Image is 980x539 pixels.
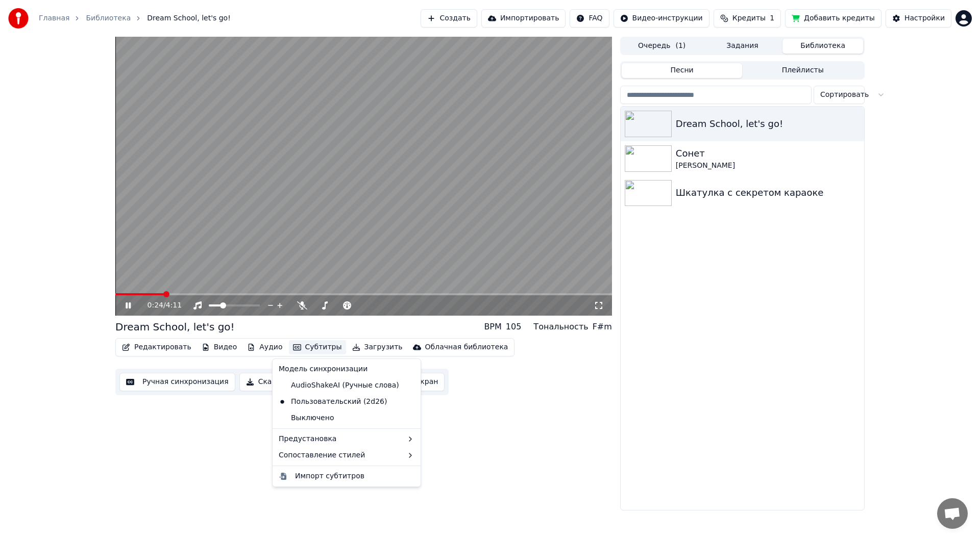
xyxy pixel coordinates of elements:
div: Выключено [275,410,419,426]
div: Тональность [533,321,588,333]
span: Сортировать [820,90,869,100]
a: Библиотека [86,13,131,23]
img: youka [8,8,29,29]
button: Аудио [243,340,286,354]
div: Модель синхронизации [275,361,419,377]
span: Кредиты [732,13,766,23]
span: 0:24 [148,300,163,311]
div: Облачная библиотека [425,342,508,352]
button: Добавить кредиты [785,9,881,28]
button: Видео [198,340,241,354]
button: Субтитры [289,340,346,354]
div: Пользовательский (2d26) [275,394,391,410]
div: F#m [593,321,612,333]
button: Загрузить [348,340,407,354]
button: Песни [622,63,743,78]
div: Dream School, let's go! [676,117,860,131]
div: Настройки [904,13,945,23]
div: Предустановка [275,431,419,447]
div: BPM [484,321,501,333]
button: Создать [421,9,477,28]
span: Dream School, let's go! [147,13,231,23]
button: Кредиты1 [714,9,781,28]
span: 4:11 [166,300,182,311]
button: Скачать видео [239,373,321,391]
span: 1 [770,13,774,23]
button: Задания [702,39,783,54]
div: Импорт субтитров [295,471,364,481]
button: Плейлисты [742,63,863,78]
div: Сопоставление стилей [275,447,419,464]
div: [PERSON_NAME] [676,161,860,171]
div: / [148,300,172,311]
nav: breadcrumb [39,13,231,23]
button: Настройки [886,9,951,28]
button: Очередь [622,39,702,54]
a: Главная [39,13,69,23]
button: Библиотека [782,39,863,54]
div: AudioShakeAI (Ручные слова) [275,377,403,394]
button: Ручная синхронизация [119,373,235,391]
button: FAQ [570,9,609,28]
div: Сонет [676,146,860,161]
div: Dream School, let's go! [115,320,235,334]
div: Шкатулка с секретом караоке [676,186,860,200]
div: 105 [506,321,522,333]
button: Редактировать [118,340,195,354]
button: Видео-инструкции [614,9,709,28]
button: Импортировать [481,9,566,28]
span: ( 1 ) [675,41,685,51]
div: Открытый чат [937,498,968,529]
